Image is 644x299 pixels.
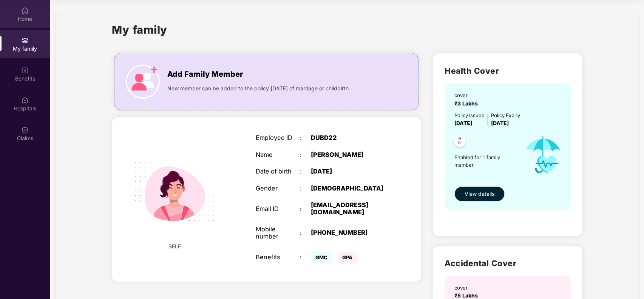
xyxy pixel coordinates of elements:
[454,153,517,169] span: Enabled for 1 family member
[338,252,357,263] span: GPA
[445,65,570,77] h2: Health Cover
[300,151,311,158] div: :
[112,21,167,38] h1: My family
[21,126,29,134] img: svg+xml;base64,PHN2ZyBpZD0iQ2xhaW0iIHhtbG5zPSJodHRwOi8vd3d3LnczLm9yZy8yMDAwL3N2ZyIgd2lkdGg9IjIwIi...
[454,120,472,126] span: [DATE]
[454,112,485,119] div: Policy issued
[256,185,300,192] div: Gender
[256,205,300,212] div: Email ID
[517,127,569,183] img: icon
[300,168,311,175] div: :
[168,242,181,251] span: SELF
[167,68,243,80] span: Add Family Member
[21,67,29,74] img: svg+xml;base64,PHN2ZyBpZD0iQmVuZWZpdHMiIHhtbG5zPSJodHRwOi8vd3d3LnczLm9yZy8yMDAwL3N2ZyIgd2lkdGg9Ij...
[300,134,311,141] div: :
[454,100,481,107] span: ₹3 Lakhs
[445,257,570,270] h2: Accidental Cover
[491,120,509,126] span: [DATE]
[454,186,505,201] button: View details
[21,96,29,104] img: svg+xml;base64,PHN2ZyBpZD0iSG9zcGl0YWxzIiB4bWxucz0iaHR0cDovL3d3dy53My5vcmcvMjAwMC9zdmciIHdpZHRoPS...
[465,190,494,198] span: View details
[311,168,388,175] div: [DATE]
[300,185,311,192] div: :
[256,134,300,141] div: Employee ID
[300,229,311,236] div: :
[256,254,300,261] div: Benefits
[167,84,350,93] span: New member can be added to the policy [DATE] of marriage or childbirth.
[311,151,388,158] div: [PERSON_NAME]
[454,91,481,99] div: cover
[454,292,481,299] span: ₹5 Lakhs
[311,185,388,192] div: [DEMOGRAPHIC_DATA]
[311,252,332,263] span: GMC
[300,205,311,212] div: :
[256,226,300,240] div: Mobile number
[311,229,388,236] div: [PHONE_NUMBER]
[451,133,469,151] img: svg+xml;base64,PHN2ZyB4bWxucz0iaHR0cDovL3d3dy53My5vcmcvMjAwMC9zdmciIHdpZHRoPSI0OC45NDMiIGhlaWdodD...
[21,7,29,14] img: svg+xml;base64,PHN2ZyBpZD0iSG9tZSIgeG1sbnM9Imh0dHA6Ly93d3cudzMub3JnLzIwMDAvc3ZnIiB3aWR0aD0iMjAiIG...
[300,254,311,261] div: :
[256,168,300,175] div: Date of birth
[454,284,481,291] div: cover
[21,37,29,44] img: svg+xml;base64,PHN2ZyB3aWR0aD0iMjAiIGhlaWdodD0iMjAiIHZpZXdCb3g9IjAgMCAyMCAyMCIgZmlsbD0ibm9uZSIgeG...
[311,134,388,141] div: DUBD22
[124,141,225,242] img: svg+xml;base64,PHN2ZyB4bWxucz0iaHR0cDovL3d3dy53My5vcmcvMjAwMC9zdmciIHdpZHRoPSIyMjQiIGhlaWdodD0iMT...
[311,201,388,216] div: [EMAIL_ADDRESS][DOMAIN_NAME]
[491,112,520,119] div: Policy Expiry
[256,151,300,158] div: Name
[126,65,160,99] img: icon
